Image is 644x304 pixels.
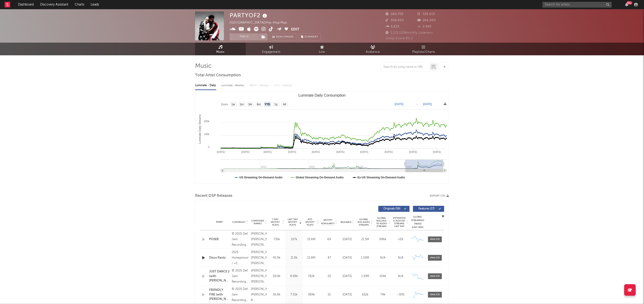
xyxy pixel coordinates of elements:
[232,221,246,224] span: Copyright
[393,274,408,279] div: N/A
[378,206,409,212] button: Originals(56)
[232,286,249,303] div: © 2025 Def Jam Recordings, a division of UMG Recordings, Inc.
[248,103,252,106] text: 3m
[417,13,435,16] span: 329,613
[240,103,244,106] text: 1m
[283,103,286,106] text: All
[209,237,229,242] a: POSER
[232,231,249,248] div: © 2025 Def Jam Recordings, a division of UMG Recordings, Inc.
[375,217,388,228] span: Global Rolling 7D Audio Streams
[321,218,335,225] span: Spotify Popularity
[340,256,355,260] div: [DATE]
[269,218,281,226] span: 7 Day Spotify Plays
[321,256,337,260] div: 47
[398,43,449,55] a: Playlists/Charts
[274,103,277,106] text: 1y
[195,43,246,55] a: Music
[385,31,433,34] span: 1,121,125 Monthly Listeners
[409,151,417,153] text: [DATE]
[304,256,319,260] div: 12.8M
[423,103,432,106] text: [DATE]
[257,103,261,106] text: 6m
[304,218,316,226] span: ATD Spotify Plays
[358,176,405,179] text: Ex-US Streaming On-Demand Audio
[208,146,209,148] text: 0
[297,43,347,55] a: Live
[347,43,398,55] a: Audience
[375,292,391,297] div: 74k
[340,292,355,297] div: [DATE]
[209,256,229,260] a: Disco Pantz
[357,218,370,226] span: Global ATD Audio Streams
[286,256,301,260] div: 11.8k
[319,49,325,55] span: Live
[230,20,292,26] div: [GEOGRAPHIC_DATA] | Hip-Hop/Rap
[286,218,299,226] span: Last Day Spotify Plays
[262,49,280,55] span: Engagement
[251,250,267,266] div: [PERSON_NAME], [PERSON_NAME], [PERSON_NAME] & [PERSON_NAME]
[269,274,284,279] div: 59.9k
[217,151,225,153] text: [DATE]
[291,27,299,32] button: Edit
[381,207,403,210] span: Originals ( 56 )
[366,49,380,55] span: Audience
[357,292,373,297] div: 552k
[239,176,283,179] text: US Streaming On-Demand Audio
[296,176,344,179] text: Global Streaming On-Demand Audio
[417,25,431,28] span: 2,465
[251,286,267,303] div: [PERSON_NAME] [PERSON_NAME] & [PERSON_NAME] [PERSON_NAME]
[433,151,441,153] text: [DATE]
[375,274,391,279] div: 104k
[385,13,403,16] span: 160,700
[393,237,408,242] div: <5%
[415,103,418,106] text: →
[298,93,346,97] text: Luminate Daily Consumption
[241,151,250,153] text: [DATE]
[286,274,301,279] div: 8.68k
[269,237,284,242] div: 735k
[232,250,249,266] div: 2021 Honeymoon / +1 Records
[264,151,272,153] text: [DATE]
[209,288,229,301] a: FRIENDLY FIRE (with [PERSON_NAME] and SWIM)
[321,237,337,242] div: 69
[360,151,368,153] text: [DATE]
[195,82,216,89] div: Luminate - Daily
[251,231,267,248] div: [PERSON_NAME] [PERSON_NAME] [PERSON_NAME] & [PERSON_NAME]
[304,274,319,279] div: 782k
[381,65,430,69] input: Search by song name or URL
[357,274,373,279] div: 1.33M
[195,73,241,78] span: Total Artist Consumption
[246,43,297,55] a: Engagement
[209,220,229,224] div: Name
[209,269,229,283] a: JUST DANCE 2 (with [PERSON_NAME] and SWIM)
[232,103,235,106] text: 1w
[336,151,344,153] text: [DATE]
[385,151,393,153] text: [DATE]
[385,25,399,28] span: 5,623
[269,292,284,297] div: 55.8k
[357,256,373,260] div: 1.03M
[340,274,355,279] div: [DATE]
[312,151,320,153] text: [DATE]
[251,219,264,225] span: Composer Names
[393,217,406,228] span: Estimated % Playlist Streams Last Day
[542,2,612,8] input: Search for artists
[230,12,268,19] div: PARTYOF2
[340,221,351,224] span: Released
[198,114,202,144] text: Luminate Daily Streams
[251,268,267,285] div: [PERSON_NAME] [PERSON_NAME] [PERSON_NAME] & [PERSON_NAME]
[412,49,435,55] span: Playlists/Charts
[321,274,337,279] div: 20
[417,19,436,22] span: 266,000
[625,3,628,6] button: 99+
[375,237,391,242] div: 996k
[276,34,294,40] span: Benchmark
[395,103,403,106] text: [DATE]
[430,195,449,197] button: Export CSV
[393,292,408,297] div: ~ 30 %
[204,133,209,136] text: 100k
[375,256,391,260] div: N/A
[270,33,296,40] a: Benchmark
